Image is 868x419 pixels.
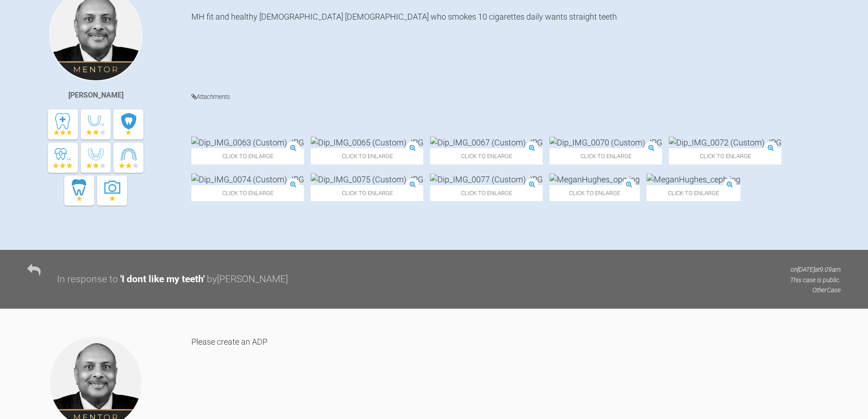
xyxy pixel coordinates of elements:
img: Dip_IMG_0070 (Custom).JPG [550,137,662,148]
img: Dip_IMG_0065 (Custom).JPG [311,137,423,148]
img: MeganHughes_opg.jpg [550,174,640,185]
span: Click to enlarge [550,185,640,201]
div: In response to [57,272,118,287]
span: Click to enlarge [550,148,662,164]
img: Dip_IMG_0067 (Custom).JPG [430,137,543,148]
img: Dip_IMG_0063 (Custom).JPG [191,137,304,148]
span: Click to enlarge [311,148,423,164]
img: MeganHughes_ceph.jpg [647,174,740,185]
span: Click to enlarge [311,185,423,201]
span: Click to enlarge [191,185,304,201]
span: Click to enlarge [669,148,781,164]
div: [PERSON_NAME] [68,89,123,101]
img: Dip_IMG_0077 (Custom).JPG [430,174,543,185]
p: Other Case [790,285,841,295]
img: Dip_IMG_0072 (Custom).JPG [669,137,781,148]
span: Click to enlarge [430,148,543,164]
img: Dip_IMG_0074 (Custom).JPG [191,174,304,185]
p: on [DATE] at 9:09am [790,264,841,274]
span: Click to enlarge [430,185,543,201]
div: by [PERSON_NAME] [207,272,288,287]
p: This case is public. [790,275,841,285]
h4: Attachments [191,91,841,103]
span: Click to enlarge [191,148,304,164]
span: Click to enlarge [647,185,740,201]
div: ' I dont like my teeth ' [120,272,205,287]
img: Dip_IMG_0075 (Custom).JPG [311,174,423,185]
